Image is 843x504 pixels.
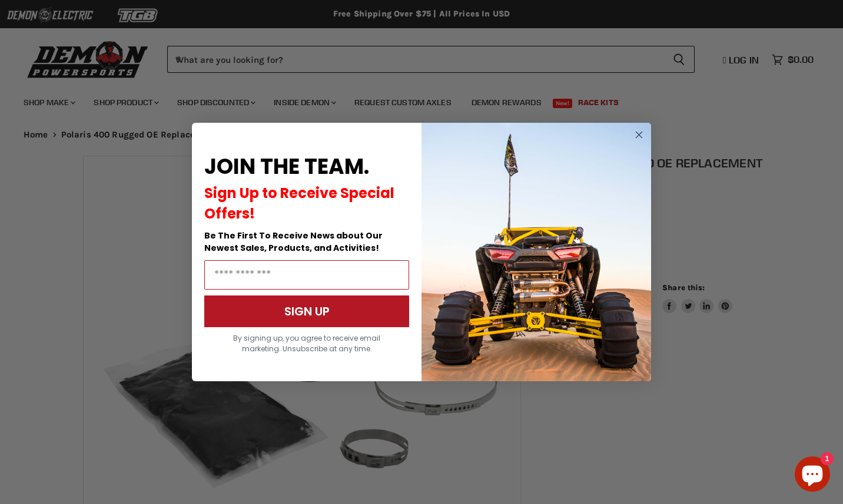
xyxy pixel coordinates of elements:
img: a9095488-b6e7-41ba-879d-588abfab540b.jpeg [421,123,651,381]
input: Email Address [204,260,409,290]
button: SIGN UP [204,295,409,327]
button: Close dialog [632,127,646,142]
span: Be The First To Receive News about Our Newest Sales, Products, and Activities! [204,230,383,254]
span: By signing up, you agree to receive email marketing. Unsubscribe at any time. [233,333,380,354]
span: Sign Up to Receive Special Offers! [204,183,394,223]
span: JOIN THE TEAM. [204,152,369,182]
inbox-online-store-chat: Shopify online store chat [791,456,834,495]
